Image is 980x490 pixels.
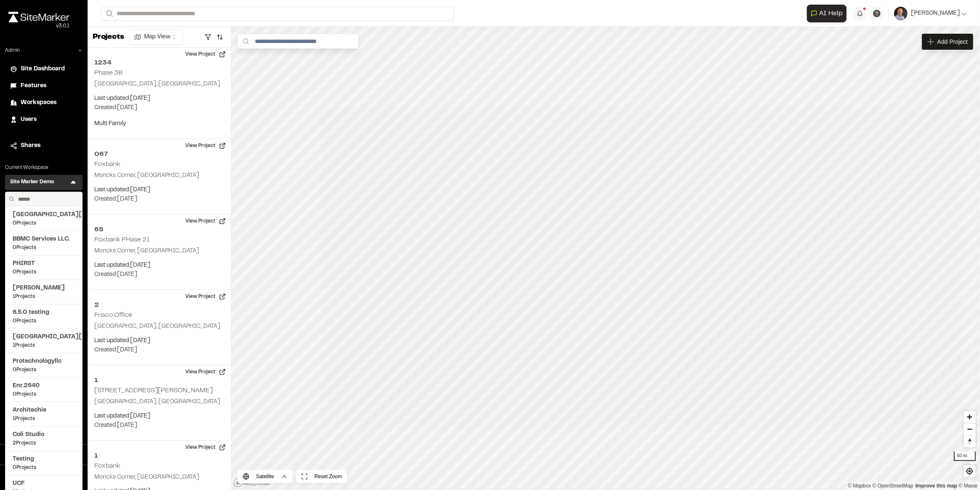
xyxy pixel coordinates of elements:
p: Last updated: [DATE] [94,261,224,270]
a: Protechnologyllc0Projects [13,357,75,374]
button: Zoom out [964,423,976,435]
button: [PERSON_NAME] [894,7,967,20]
span: Coli Studio [13,430,75,439]
a: Mapbox [848,483,871,489]
h2: Phase 3B [94,70,123,76]
span: 6.5.0 testing [13,308,75,317]
span: 0 Projects [13,220,75,227]
p: Multi Family [94,119,224,129]
span: [PERSON_NAME] [13,284,75,293]
span: Add Project [937,37,968,46]
a: Map feedback [916,483,957,489]
button: Reset bearing to north [964,435,976,447]
p: Last updated: [DATE] [94,94,224,103]
a: Workspaces [10,98,77,107]
h2: 067 [94,149,224,159]
button: View Project [180,48,231,61]
button: View Project [180,214,231,228]
span: Enr.2640 [13,381,75,391]
span: 2 Projects [13,439,75,447]
p: Moncks Corner, [GEOGRAPHIC_DATA] [94,171,224,180]
a: Site Dashboard [10,64,77,74]
button: View Project [180,365,231,379]
p: Moncks Corner, [GEOGRAPHIC_DATA] [94,246,224,256]
span: 1 Projects [13,415,75,423]
a: [PERSON_NAME]1Projects [13,284,75,300]
img: rebrand.png [8,12,69,22]
h2: [STREET_ADDRESS][PERSON_NAME] [94,388,213,394]
p: Last updated: [DATE] [94,412,224,421]
h2: 1 [94,451,224,461]
p: Last updated: [DATE] [94,185,224,195]
a: Shares [10,141,77,150]
a: PHIRST0Projects [13,259,75,276]
p: Created: [DATE] [94,345,224,355]
span: 0 Projects [13,244,75,252]
h2: Foxbank PHase 21 [94,237,150,243]
p: Created: [DATE] [94,195,224,204]
div: Open AI Assistant [807,5,850,22]
button: Search [101,7,116,21]
h2: 65 [94,225,224,235]
h2: 1234 [94,58,224,68]
span: Workspaces [21,98,56,107]
span: [GEOGRAPHIC_DATA][US_STATE] [13,210,75,220]
span: [PERSON_NAME] [911,9,960,18]
canvas: Map [231,27,980,490]
p: Projects [93,32,124,43]
h2: Frisco Office [94,312,132,318]
span: 0 Projects [13,317,75,325]
button: Open AI Assistant [807,5,846,22]
span: [GEOGRAPHIC_DATA][US_STATE] [13,332,75,342]
button: Find my location [964,465,976,477]
p: Current Workspace [5,164,83,171]
span: PHIRST [13,259,75,268]
span: 0 Projects [13,366,75,374]
p: Last updated: [DATE] [94,336,224,345]
span: Protechnologyllc [13,357,75,366]
p: [GEOGRAPHIC_DATA], [GEOGRAPHIC_DATA] [94,322,224,331]
span: 1 Projects [13,342,75,349]
a: Coli Studio2Projects [13,430,75,447]
p: [GEOGRAPHIC_DATA], [GEOGRAPHIC_DATA] [94,80,224,89]
p: Admin [5,47,20,54]
h2: Foxbank [94,161,120,167]
a: [GEOGRAPHIC_DATA][US_STATE]0Projects [13,210,75,227]
span: 1 Projects [13,293,75,300]
h2: 1 [94,375,224,386]
p: [GEOGRAPHIC_DATA], [GEOGRAPHIC_DATA] [94,397,224,407]
a: [GEOGRAPHIC_DATA][US_STATE]1Projects [13,332,75,349]
span: 0 Projects [13,391,75,398]
span: Testing [13,455,75,464]
div: 50 mi [954,452,976,461]
button: Zoom in [964,411,976,423]
span: Features [21,81,46,91]
button: View Project [180,290,231,303]
span: Users [21,115,37,124]
span: 0 Projects [13,464,75,471]
span: AI Help [819,8,843,19]
span: UCF [13,479,75,488]
span: Shares [21,141,40,150]
a: Maxar [959,483,978,489]
a: Users [10,115,77,124]
a: Mapbox logo [233,478,270,487]
button: Satellite [238,470,293,483]
a: BBMC Services LLC.0Projects [13,235,75,252]
span: Architechie [13,406,75,415]
p: Moncks Corner, [GEOGRAPHIC_DATA] [94,473,224,482]
h2: 2 [94,300,224,310]
p: Created: [DATE] [94,270,224,279]
a: OpenStreetMap [873,483,913,489]
h2: Foxbank [94,463,120,469]
span: 0 Projects [13,268,75,276]
div: Oh geez...please don't... [8,22,69,30]
a: Testing0Projects [13,455,75,471]
a: Enr.26400Projects [13,381,75,398]
span: BBMC Services LLC. [13,235,75,244]
button: View Project [180,139,231,153]
a: 6.5.0 testing0Projects [13,308,75,325]
p: Created: [DATE] [94,421,224,430]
